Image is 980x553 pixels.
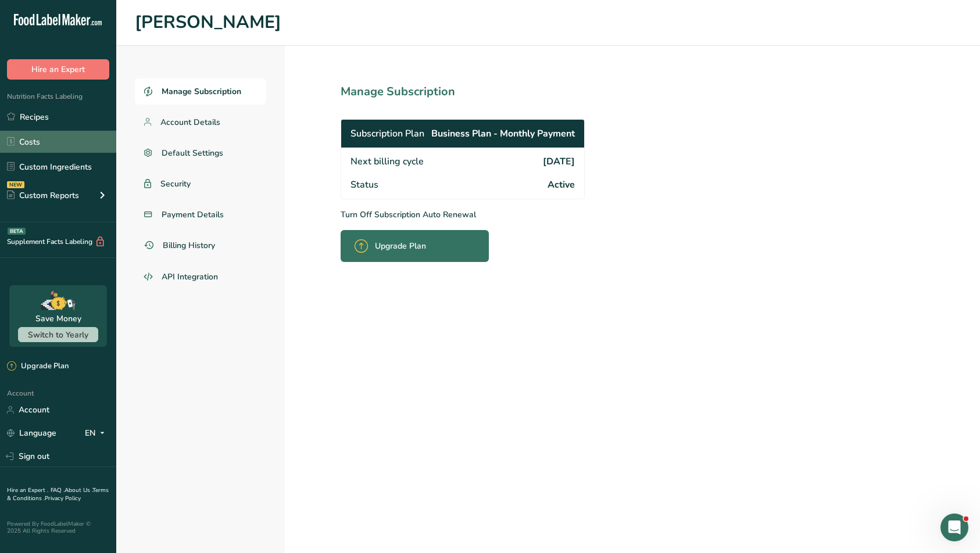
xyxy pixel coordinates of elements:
[135,202,266,228] a: Payment Details
[45,494,81,502] a: Privacy Policy
[7,189,79,202] div: Custom Reports
[8,228,26,235] div: BETA
[135,78,266,105] a: Manage Subscription
[350,155,424,168] span: Next billing cycle
[162,85,241,98] span: Manage Subscription
[341,209,636,221] p: Turn Off Subscription Auto Renewal
[7,486,48,494] a: Hire an Expert .
[350,127,424,141] span: Subscription Plan
[162,209,224,221] span: Payment Details
[163,239,215,252] span: Billing History
[18,327,98,342] button: Switch to Yearly
[85,426,109,440] div: EN
[135,109,266,135] a: Account Details
[35,313,81,325] div: Save Money
[7,181,24,188] div: NEW
[162,147,223,159] span: Default Settings
[160,178,191,190] span: Security
[65,486,92,494] a: About Us .
[7,486,109,502] a: Terms & Conditions .
[543,155,575,168] span: [DATE]
[7,59,109,80] button: Hire an Expert
[7,423,56,443] a: Language
[135,9,961,36] h1: [PERSON_NAME]
[548,178,575,192] span: Active
[135,171,266,197] a: Security
[940,513,968,541] iframe: Intercom live chat
[350,178,378,192] span: Status
[160,116,220,128] span: Account Details
[135,232,266,258] a: Billing History
[7,520,109,534] div: Powered By FoodLabelMaker © 2025 All Rights Reserved
[135,140,266,166] a: Default Settings
[28,329,88,340] span: Switch to Yearly
[162,271,218,283] span: API Integration
[375,240,426,252] span: Upgrade Plan
[51,486,65,494] a: FAQ .
[431,127,575,141] span: Business Plan - Monthly Payment
[135,263,266,291] a: API Integration
[7,361,69,372] div: Upgrade Plan
[341,83,636,100] h1: Manage Subscription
